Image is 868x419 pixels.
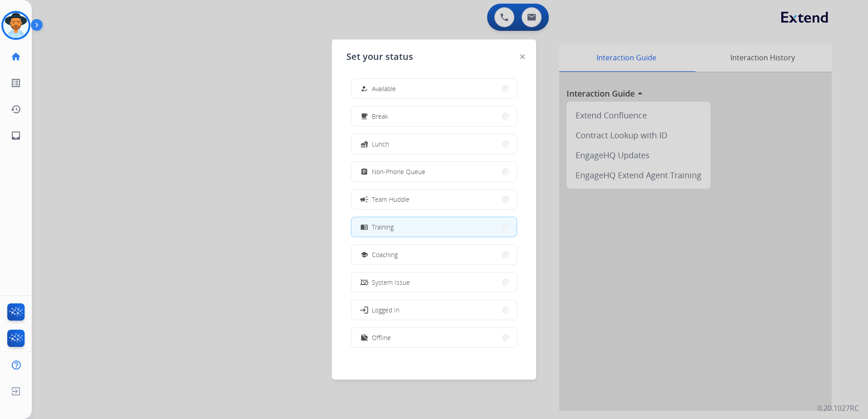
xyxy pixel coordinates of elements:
[372,195,409,204] span: Team Huddle
[351,79,517,98] button: Available
[360,168,368,175] mat-icon: assignment
[3,13,29,38] img: avatar
[351,107,517,126] button: Break
[351,245,517,264] button: Coaching
[351,162,517,181] button: Non-Phone Queue
[372,167,425,176] span: Non-Phone Queue
[520,54,525,59] img: close-button
[10,78,21,88] mat-icon: list_alt
[360,305,369,314] mat-icon: login
[351,273,517,292] button: System Issue
[346,50,413,63] span: Set your status
[351,134,517,154] button: Lunch
[360,334,368,341] mat-icon: work_off
[10,104,21,115] mat-icon: history
[360,195,369,204] mat-icon: campaign
[818,403,859,414] p: 0.20.1027RC
[360,251,368,258] mat-icon: school
[10,51,21,62] mat-icon: home
[360,112,368,120] mat-icon: free_breakfast
[360,223,368,231] mat-icon: menu_book
[351,328,517,347] button: Offline
[372,305,399,315] span: Logged In
[372,222,394,232] span: Training
[372,278,410,287] span: System Issue
[351,300,517,320] button: Logged In
[372,250,398,259] span: Coaching
[360,278,368,286] mat-icon: phonelink_off
[351,217,517,237] button: Training
[372,333,391,342] span: Offline
[10,130,21,141] mat-icon: inbox
[360,140,368,148] mat-icon: fastfood
[360,85,368,93] mat-icon: how_to_reg
[372,112,388,121] span: Break
[372,139,389,149] span: Lunch
[351,190,517,209] button: Team Huddle
[372,84,396,93] span: Available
